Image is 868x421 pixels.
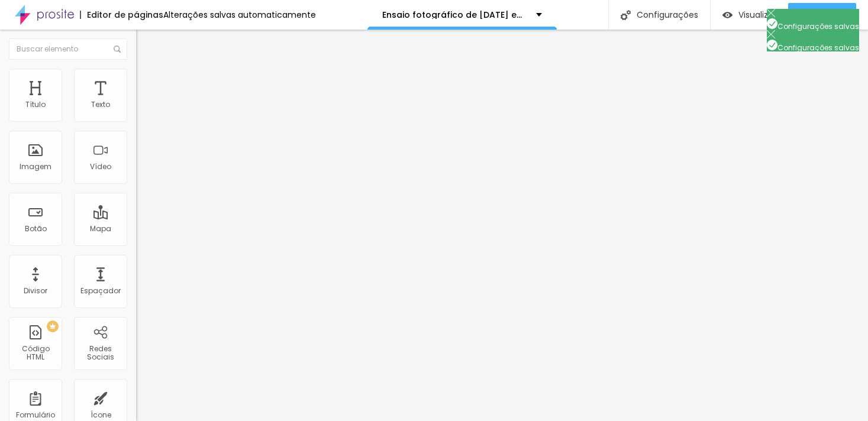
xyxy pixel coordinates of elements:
font: Texto [91,99,110,109]
font: Formulário [16,410,55,420]
font: Divisor [24,286,47,296]
font: Ensaio fotográfico de [DATE] em [GEOGRAPHIC_DATA] [382,9,622,21]
font: Visualizar [738,9,776,21]
button: Publicar [788,3,856,27]
font: Editor de páginas [87,9,163,21]
font: Imagem [20,161,51,171]
font: Configurações salvas [777,21,859,31]
img: Ícone [114,46,121,53]
font: Botão [25,224,47,234]
img: view-1.svg [722,10,733,20]
img: Icone [767,40,777,50]
button: Visualizar [711,3,788,27]
iframe: Editor [136,30,868,421]
font: Título [25,99,46,109]
font: Mapa [90,224,111,234]
font: Redes Sociais [87,344,114,362]
input: Buscar elemento [9,38,127,60]
img: Ícone [621,10,631,20]
font: Alterações salvas automaticamente [163,9,316,21]
font: Código HTML [22,344,50,362]
img: Icone [767,30,775,38]
img: Ícone [767,18,777,29]
font: Configurações [637,9,698,21]
font: Vídeo [90,161,111,171]
span: Configurações salvas [767,43,859,53]
img: Ícone [767,9,775,17]
font: Ícone [91,410,111,420]
font: Espaçador [80,286,121,296]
